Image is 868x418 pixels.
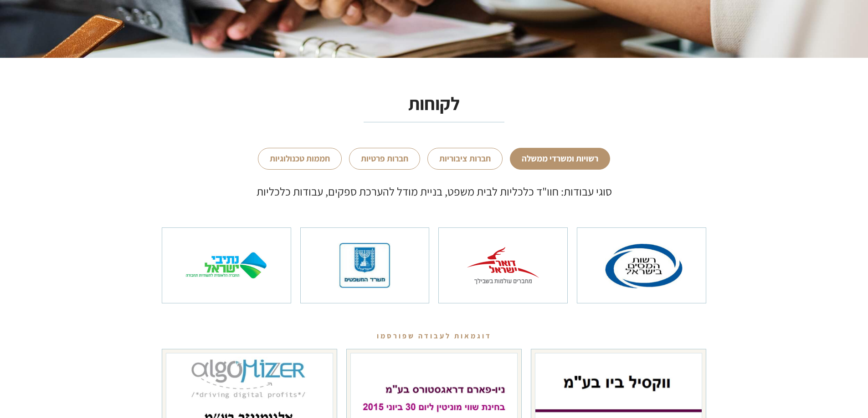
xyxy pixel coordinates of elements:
[270,153,330,164] strong: חממות טכנולוגיות
[464,245,542,287] img: רשות הדואר
[229,184,639,198] div: סוגי עבודות: חוו"ד כלכליות לבית משפט, בניית מודל להערכת ספקים, עבודות כלכליות
[361,153,408,164] strong: חברות פרטיות
[522,153,598,164] strong: רשויות ומשרדי ממשלה
[364,92,504,115] h3: לקוחות
[114,332,755,340] div: דוגמאות לעבודה שפורסמו
[185,236,267,295] img: נתיבי ישראל
[439,153,491,164] strong: חברות ציבוריות
[601,242,683,288] img: רשות המיסים
[324,237,406,293] img: משרד המשפטים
